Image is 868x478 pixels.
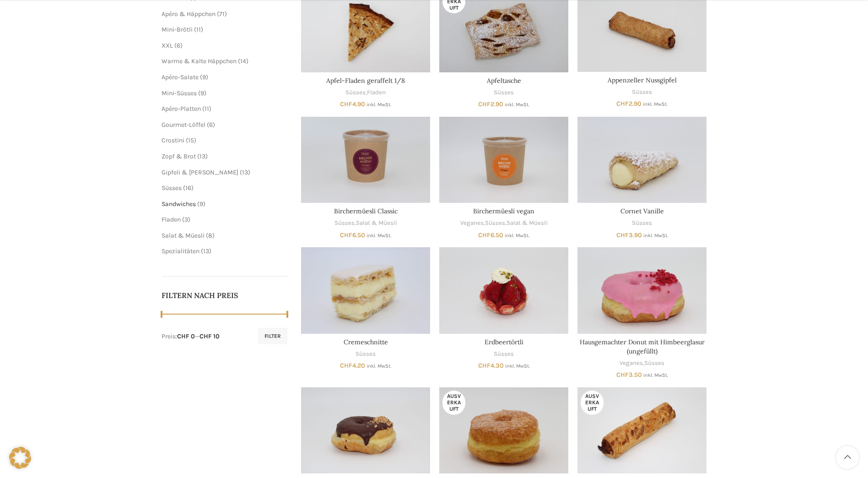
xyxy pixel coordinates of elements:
a: Spezialitäten [162,247,199,255]
a: Süsses [644,359,664,368]
span: 16 [185,184,191,192]
a: Apéro-Platten [162,105,201,113]
bdi: 4.90 [340,100,365,108]
span: 6 [177,42,180,49]
div: Preis: — [162,332,220,341]
a: Süsses [485,219,505,228]
bdi: 2.90 [478,100,503,108]
span: 3 [184,216,188,223]
a: Hausgemachter Donut Zimtzucker (ungefüllt) [439,387,568,473]
a: Süsses [334,219,355,228]
span: 13 [203,247,209,255]
bdi: 4.30 [478,362,504,369]
span: 15 [188,136,194,144]
a: Warme & Kalte Häppchen [162,57,237,65]
bdi: 6.50 [340,231,365,239]
small: inkl. MwSt. [367,233,391,239]
span: 9 [199,200,203,208]
a: Birchermüesli vegan [473,207,534,215]
span: CHF [616,371,629,379]
a: Mandelgipfel [577,387,706,473]
div: , [301,219,430,228]
a: Cornet Vanille [620,207,664,215]
a: Birchermüesli Classic [301,117,430,203]
button: Filter [258,328,287,344]
small: inkl. MwSt. [643,233,668,239]
bdi: 6.50 [478,231,503,239]
a: Fladen [162,216,181,223]
bdi: 4.20 [340,362,365,369]
span: Ausverkauft [442,391,465,415]
a: Veganes [620,359,643,368]
a: Hausgemachter Donut mit Himbeerglasur (ungefüllt) [580,338,705,355]
a: Mini-Süsses [162,89,197,97]
span: 14 [240,57,246,65]
span: 6 [209,121,213,129]
a: Salat & Müesli [162,232,205,239]
a: Cremeschnitte [344,338,388,346]
a: Süsses [162,184,182,192]
a: Süsses [356,350,376,358]
a: Fladen [367,88,386,97]
a: Erdbeertörtli [485,338,523,346]
div: , [301,88,430,97]
a: Süsses [494,350,514,358]
a: Veganes [460,219,484,228]
a: Birchermüesli vegan [439,117,568,203]
span: 11 [196,26,201,33]
span: 9 [200,89,204,97]
span: 13 [242,168,248,176]
a: Zopf & Brot [162,152,196,160]
span: 8 [208,232,212,239]
span: Crostini [162,136,184,144]
div: , [577,359,706,368]
small: inkl. MwSt. [505,233,529,239]
span: 9 [202,73,206,81]
span: 13 [199,152,205,160]
small: inkl. MwSt. [643,101,668,107]
a: Salat & Müesli [356,219,397,228]
span: 71 [219,10,225,18]
small: inkl. MwSt. [367,102,391,108]
span: Sandwiches [162,200,196,208]
a: Scroll to top button [836,446,859,469]
a: Hausgemachter Donut mit Schoko-Krokant-Glasur (ungefüllt) [301,387,430,473]
bdi: 2.90 [616,100,642,108]
span: Ausverkauft [581,391,604,415]
a: XXL [162,42,173,49]
a: Süsses [632,88,652,97]
span: CHF 10 [199,332,220,340]
bdi: 3.90 [616,231,642,239]
span: Gipfeli & [PERSON_NAME] [162,168,238,176]
a: Mini-Brötli [162,26,193,33]
span: CHF [478,362,491,369]
small: inkl. MwSt. [505,102,529,108]
span: 11 [205,105,209,113]
span: CHF [478,100,491,108]
a: Cremeschnitte [301,247,430,333]
a: Apéro-Salate [162,73,199,81]
a: Birchermüesli Classic [334,207,398,215]
small: inkl. MwSt. [643,372,668,378]
span: CHF [616,231,629,239]
a: Süsses [494,88,514,97]
a: Apfel-Fladen geraffelt 1/8 [326,76,405,85]
span: CHF [340,231,352,239]
div: , , [439,219,568,228]
a: Erdbeertörtli [439,247,568,333]
span: CHF [616,100,629,108]
a: Apéro & Häppchen [162,10,216,18]
a: Süsses [632,219,652,228]
a: Cornet Vanille [577,117,706,203]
